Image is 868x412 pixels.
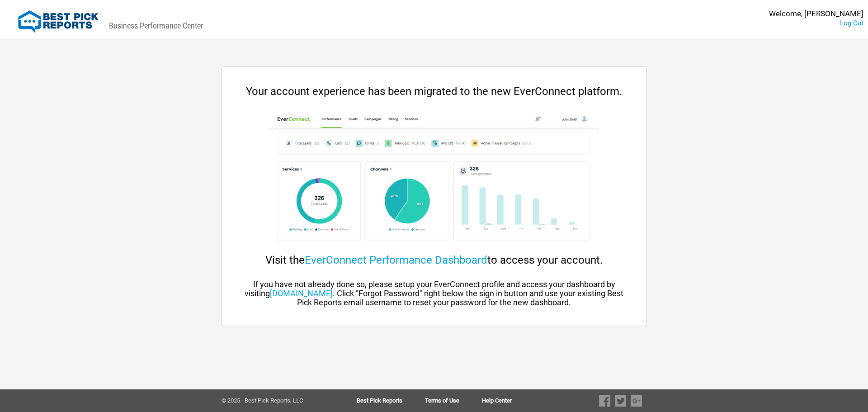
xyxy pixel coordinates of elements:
div: Visit the to access your account. [240,254,628,266]
img: cp-dashboard.png [269,111,599,247]
div: If you have not already done so, please setup your EverConnect profile and access your dashboard ... [240,280,628,307]
a: Terms of Use [425,398,482,404]
a: Best Pick Reports [357,398,425,404]
img: Best Pick Reports Logo [18,10,99,33]
div: © 2025 - Best Pick Reports, LLC [222,398,328,404]
div: Welcome, [PERSON_NAME] [769,9,863,19]
a: [DOMAIN_NAME] [270,289,333,298]
a: Help Center [482,398,512,404]
a: Log Out [840,19,863,27]
div: Your account experience has been migrated to the new EverConnect platform. [240,85,628,98]
a: EverConnect Performance Dashboard [305,254,487,266]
